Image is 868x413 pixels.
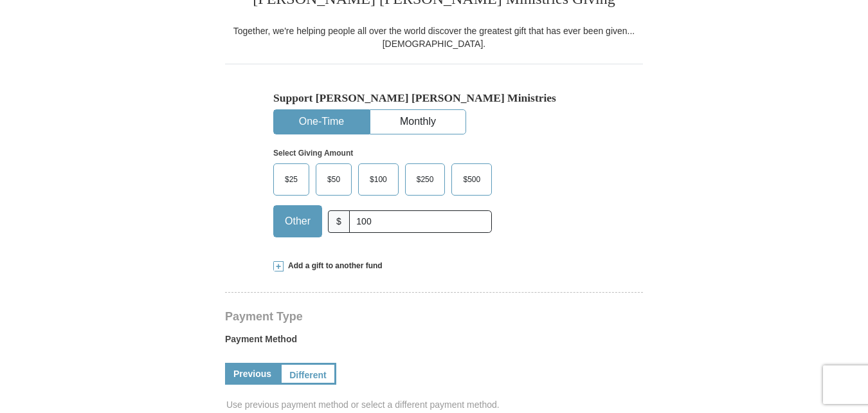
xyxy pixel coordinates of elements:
strong: Select Giving Amount [273,149,353,158]
span: $ [328,210,350,233]
a: Previous [225,363,280,385]
button: Monthly [370,110,466,134]
button: One-Time [274,110,369,134]
span: Use previous payment method or select a different payment method. [226,398,644,411]
div: Together, we're helping people all over the world discover the greatest gift that has ever been g... [225,24,643,50]
label: Payment Method [225,333,643,352]
span: $500 [457,170,487,189]
span: $100 [363,170,393,189]
span: $50 [321,170,347,189]
span: $250 [410,170,440,189]
h5: Support [PERSON_NAME] [PERSON_NAME] Ministries [273,91,595,105]
span: Add a gift to another fund [284,261,383,271]
h4: Payment Type [225,311,643,322]
input: Other Amount [349,210,492,233]
span: $25 [278,170,304,189]
span: Other [278,212,317,231]
a: Different [280,363,336,385]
